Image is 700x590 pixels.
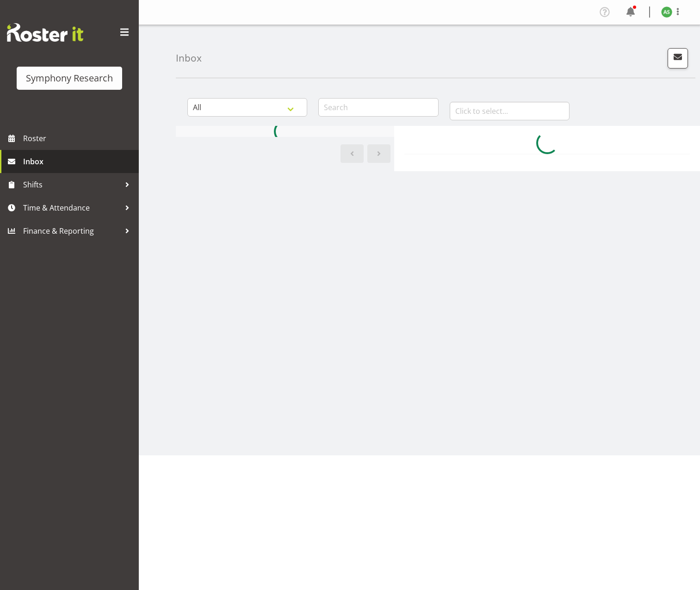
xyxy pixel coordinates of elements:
img: ange-steiger11422.jpg [661,6,672,18]
span: Inbox [23,155,134,168]
div: Symphony Research [26,71,113,85]
img: Rosterit website logo [7,23,83,42]
span: Shifts [23,178,120,192]
input: Click to select... [450,102,570,120]
a: Previous page [341,144,364,163]
span: Finance & Reporting [23,224,120,238]
h4: Inbox [176,53,202,63]
a: Next page [367,144,390,163]
span: Roster [23,131,134,145]
span: Time & Attendance [23,201,120,215]
input: Search [318,98,438,117]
